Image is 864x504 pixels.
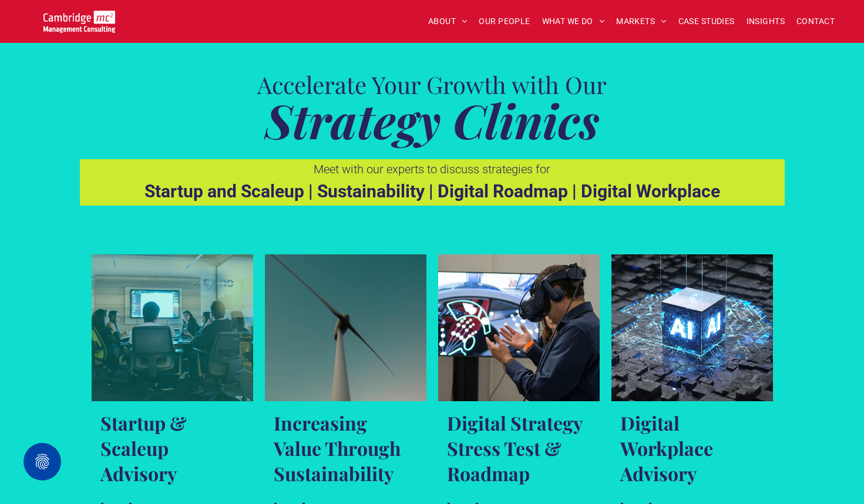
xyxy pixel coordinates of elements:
[257,69,607,100] span: Accelerate Your Growth with Our
[100,410,244,486] h3: Startup & Scaleup Advisory
[473,12,536,31] a: OUR PEOPLE
[43,11,116,33] img: Go to Homepage
[447,410,591,486] h3: Digital Strategy Stress Test & Roadmap
[673,12,741,31] a: CASE STUDIES
[265,88,600,151] strong: Strategy Clinics
[611,254,773,401] a: Futuristic cube on a tech background with the words 'AI' in neon glow
[791,12,841,31] a: CONTACT
[144,181,720,201] strong: Startup and Scaleup | Sustainability | Digital Roadmap | Digital Workplace
[274,410,418,486] h3: Increasing Value Through Sustainability
[422,12,473,31] a: ABOUT
[741,12,791,31] a: INSIGHTS
[620,410,764,486] h3: Digital Workplace Advisory
[536,12,611,31] a: WHAT WE DO
[92,254,253,401] a: A group of executives huddled around a desk discussing business
[314,162,550,176] span: Meet with our experts to discuss strategies for
[610,12,672,31] a: MARKETS
[265,254,426,401] a: Near shot of a wind turbine against a dark blue sky
[43,12,116,25] a: Your Business Transformed | Cambridge Management Consulting
[438,254,600,401] a: Middle-aged man wearing VR headset interacts infront of a tech dashboard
